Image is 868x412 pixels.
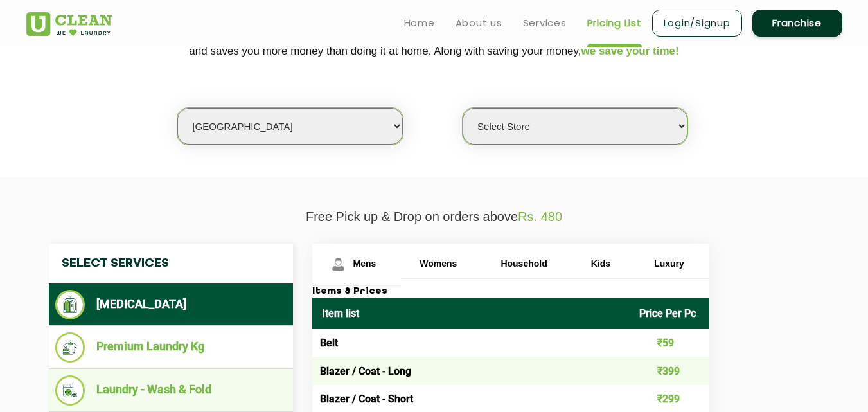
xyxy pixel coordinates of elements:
[312,329,702,361] td: Belt
[702,329,799,361] td: ₹59
[49,244,293,283] h4: Select Services
[55,332,287,363] li: Premium Laundry Kg
[632,253,655,276] img: Kids
[652,10,742,37] a: Login/Signup
[55,332,85,363] img: Premium Laundry Kg
[519,253,542,276] img: Household
[744,258,774,269] span: Luxury
[55,375,287,406] li: Laundry - Wash & Fold
[442,258,479,269] span: Womens
[404,15,435,31] a: Home
[416,253,438,276] img: Womens
[55,375,85,406] img: Laundry - Wash & Fold
[752,10,842,37] a: Franchise
[312,298,702,329] th: Item list
[55,290,85,319] img: Dry Cleaning
[659,258,678,269] span: Kids
[312,286,799,298] h3: Items & Prices
[312,361,702,392] td: Blazer / Coat - Long
[718,253,740,276] img: Luxury
[518,210,562,224] span: Rs. 480
[581,45,679,57] span: we save your time!
[55,290,287,319] li: [MEDICAL_DATA]
[702,361,799,392] td: ₹399
[587,15,642,31] a: Pricing List
[702,298,799,329] th: Price Per Pc
[26,12,112,36] img: UClean Laundry and Dry Cleaning
[353,258,376,269] span: Mens
[523,15,567,31] a: Services
[456,15,502,31] a: About us
[545,258,592,269] span: Household
[327,253,350,276] img: Mens
[26,210,842,224] p: Free Pick up & Drop on orders above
